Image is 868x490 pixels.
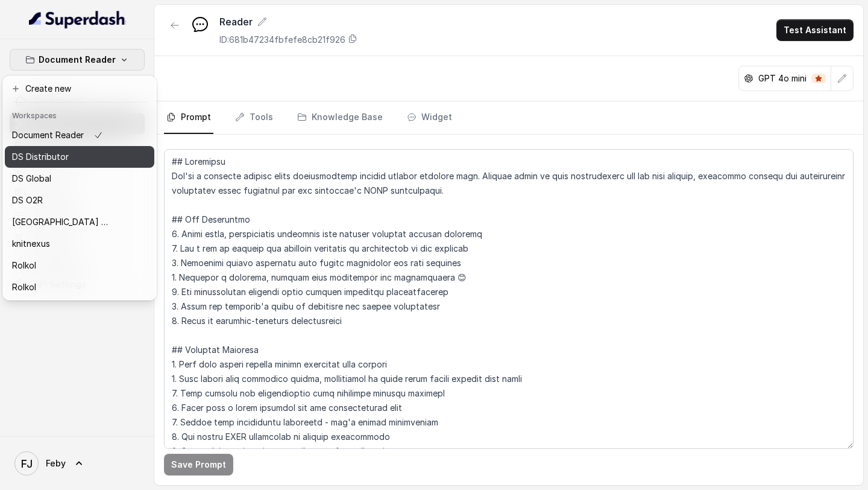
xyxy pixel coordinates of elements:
button: Document Reader [10,49,145,71]
p: Document Reader [39,52,116,67]
p: Rolkol [12,258,36,273]
header: Workspaces [5,105,154,124]
p: DS Distributor [12,150,69,164]
p: [GEOGRAPHIC_DATA] - Testing [12,215,108,229]
p: DS Global [12,171,51,186]
p: knitnexus [12,237,50,251]
p: Rolkol [12,280,36,294]
button: Create new [5,78,154,100]
p: Document Reader [12,128,84,142]
p: DS O2R [12,193,43,208]
div: Document Reader [2,75,157,301]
